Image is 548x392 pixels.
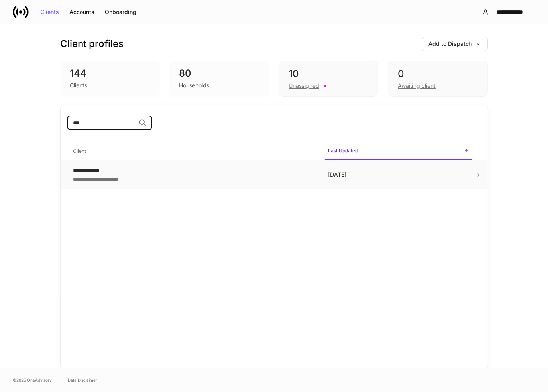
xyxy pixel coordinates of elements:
div: Add to Dispatch [429,41,481,47]
div: Onboarding [105,9,136,15]
div: 144 [70,67,151,80]
button: Onboarding [100,6,141,18]
p: [DATE] [328,171,469,179]
div: Clients [70,81,88,89]
button: Clients [35,6,64,18]
button: Accounts [64,6,100,18]
div: 0Awaiting client [388,61,487,97]
div: Households [179,81,209,89]
h6: Client [73,147,86,155]
div: Unassigned [289,82,319,90]
a: Data Disclaimer [68,377,97,383]
div: Awaiting client [398,82,436,90]
div: 10 [289,67,368,80]
div: Clients [40,9,59,15]
div: Accounts [69,9,94,15]
span: Client [70,143,318,160]
span: Last Updated [325,143,472,160]
span: © 2025 OneAdvisory [13,377,52,383]
h3: Client profiles [61,37,124,50]
button: Add to Dispatch [422,37,488,51]
div: 80 [179,67,259,80]
div: 10Unassigned [279,61,378,97]
h6: Last Updated [328,147,358,154]
div: 0 [398,67,477,80]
